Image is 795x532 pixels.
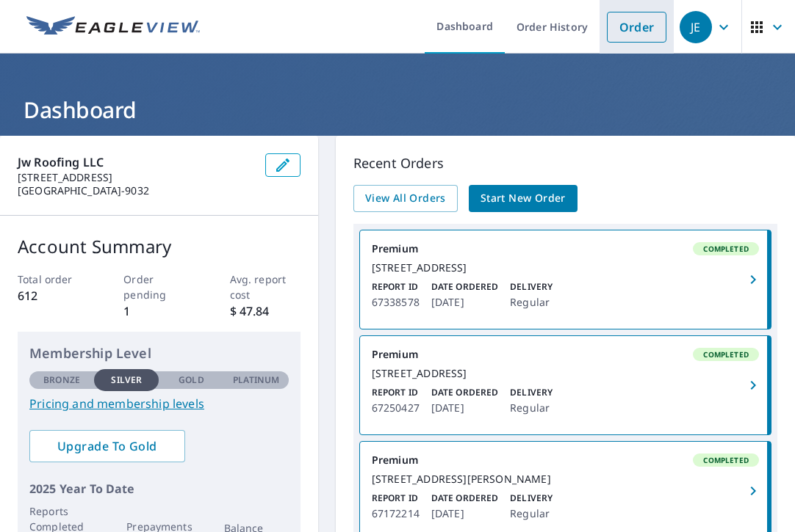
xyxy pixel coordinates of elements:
[179,374,204,387] p: Gold
[431,386,498,399] p: Date Ordered
[233,374,279,387] p: Platinum
[431,399,498,417] p: [DATE]
[18,153,253,171] p: Jw Roofing LLC
[372,261,759,274] div: [STREET_ADDRESS]
[360,336,771,434] a: PremiumCompleted[STREET_ADDRESS]Report ID67250427Date Ordered[DATE]DeliveryRegular
[29,395,289,412] a: Pricing and membership levels
[111,374,142,387] p: Silver
[365,189,446,208] span: View All Orders
[230,302,301,320] p: $ 47.84
[353,153,777,173] p: Recent Orders
[353,185,458,212] a: View All Orders
[26,16,200,38] img: EV Logo
[372,242,759,255] div: Premium
[123,272,194,302] p: Order pending
[607,12,666,43] a: Order
[372,505,420,522] p: 67172214
[29,430,185,462] a: Upgrade To Gold
[481,189,566,208] span: Start New Order
[431,294,498,311] p: [DATE]
[469,185,578,212] a: Start New Order
[431,280,498,294] p: Date Ordered
[18,184,253,197] p: [GEOGRAPHIC_DATA]-9032
[372,367,759,380] div: [STREET_ADDRESS]
[18,95,777,125] h1: Dashboard
[372,386,420,399] p: Report ID
[41,438,173,454] span: Upgrade To Gold
[510,399,553,417] p: Regular
[123,302,194,320] p: 1
[431,492,498,505] p: Date Ordered
[18,171,253,184] p: [STREET_ADDRESS]
[680,11,712,43] div: JE
[372,348,759,361] div: Premium
[29,343,289,363] p: Membership Level
[18,287,88,305] p: 612
[372,280,420,294] p: Report ID
[510,294,553,311] p: Regular
[360,230,771,329] a: PremiumCompleted[STREET_ADDRESS]Report ID67338578Date Ordered[DATE]DeliveryRegular
[694,349,758,360] span: Completed
[510,492,553,505] p: Delivery
[18,272,88,287] p: Total order
[230,272,301,302] p: Avg. report cost
[431,505,498,522] p: [DATE]
[510,505,553,522] p: Regular
[372,453,759,467] div: Premium
[694,244,758,254] span: Completed
[510,280,553,294] p: Delivery
[372,294,420,311] p: 67338578
[43,374,80,387] p: Bronze
[29,480,289,498] p: 2025 Year To Date
[372,399,420,417] p: 67250427
[694,455,758,465] span: Completed
[510,386,553,399] p: Delivery
[18,233,301,260] p: Account Summary
[372,492,420,505] p: Report ID
[372,473,759,486] div: [STREET_ADDRESS][PERSON_NAME]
